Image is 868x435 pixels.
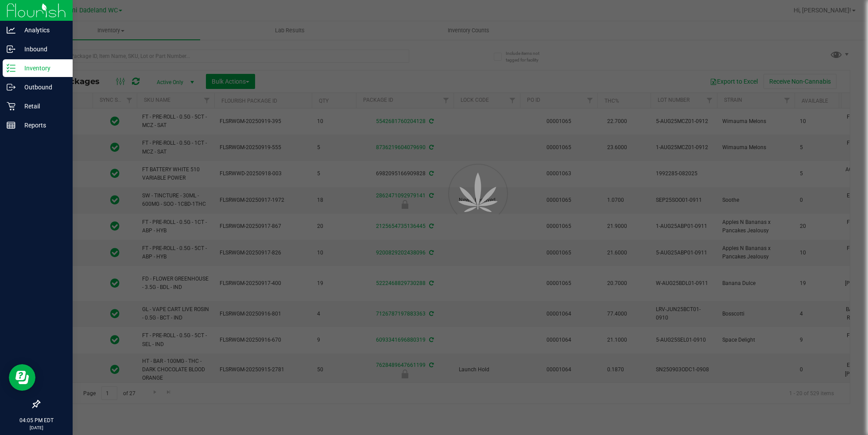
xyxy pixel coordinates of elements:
[15,63,69,73] p: Inventory
[15,25,69,35] p: Analytics
[9,364,35,391] iframe: Resource center
[7,64,15,73] inline-svg: Inventory
[15,44,69,54] p: Inbound
[4,416,69,424] p: 04:05 PM EDT
[15,120,69,131] p: Reports
[4,424,69,431] p: [DATE]
[7,83,15,92] inline-svg: Outbound
[15,82,69,92] p: Outbound
[7,121,15,130] inline-svg: Reports
[7,26,15,35] inline-svg: Analytics
[15,101,69,112] p: Retail
[7,45,15,54] inline-svg: Inbound
[7,102,15,111] inline-svg: Retail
